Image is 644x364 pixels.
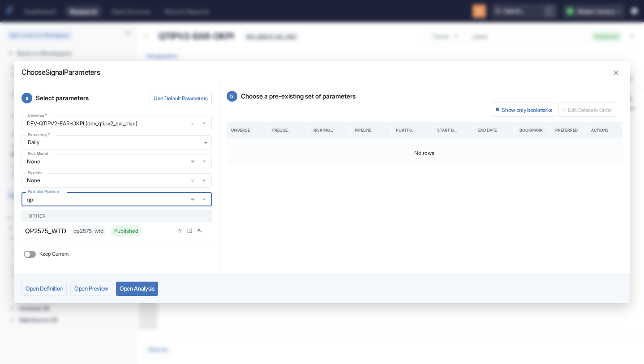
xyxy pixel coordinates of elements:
label: Pipeline [28,170,43,176]
div: No rows [227,138,623,168]
button: Open in new tab [185,226,195,236]
div: Pipeline [355,128,371,133]
button: Sort [497,124,508,135]
button: open filters [188,194,198,205]
button: Open Definition [21,282,67,296]
label: Frequency [28,132,50,137]
div: Preferred [555,128,578,133]
label: Portfolio Pipeline [28,188,59,194]
button: Open Analysis [116,282,158,296]
div: Actions [591,128,609,133]
button: Sort [335,124,346,135]
button: Sort [417,124,428,135]
button: Sort [250,124,261,135]
button: open filters [188,156,198,167]
button: Open [174,226,185,236]
div: Daily [21,135,212,150]
button: open filters [188,175,198,185]
button: open filters [188,118,198,128]
button: Sort [294,124,305,135]
label: Universe [28,112,47,118]
div: Portfolio Pipeline [396,128,417,133]
button: Open Preview [70,282,112,296]
button: Sort [459,124,469,135]
div: End Date [478,128,497,133]
div: Frequency [272,128,293,133]
button: Use Default Parameters [150,91,212,105]
span: DEV-QTIPV2-EAR-OKPI (dev_qtipv2_ear_okpi) [21,116,212,130]
p: QP2575_WTD [25,226,66,236]
p: Select parameters [21,91,150,105]
div: Risk Model [313,128,335,133]
label: Risk Model [28,150,48,156]
h2: Choose Signal Parameters [14,61,630,77]
div: Bookmark [519,128,543,133]
button: Show only bookmarks [492,103,556,117]
button: Sort [372,124,382,135]
span: b [227,91,237,102]
div: Universe [231,128,250,133]
button: Add to workspace [195,226,205,236]
span: Keep Current [39,250,69,258]
p: Choose a pre-existing set of parameters [227,91,623,102]
div: Other [21,210,212,222]
div: Start Date [437,128,458,133]
span: a [21,93,32,103]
